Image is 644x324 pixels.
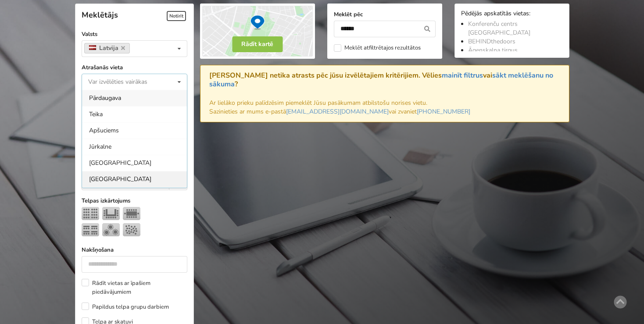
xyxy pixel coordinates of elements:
div: [PERSON_NAME] netika atrasts pēc jūsu izvēlētajiem kritērijiem. Vēlies vai ? [209,71,560,89]
p: Ar lielāko prieku palīdzēsim piemeklēt Jūsu pasākumam atbilstošu norises vietu. Sazinieties ar mu... [209,90,560,116]
a: [EMAIL_ADDRESS][DOMAIN_NAME] [286,107,389,116]
img: Rādīt kartē [200,4,315,59]
a: sākt meklēšanu no sākuma [209,71,553,89]
div: Jūrkalne [82,139,187,155]
label: Rādīt vietas ar īpašiem piedāvājumiem [82,279,187,296]
button: Rādīt kartē [232,36,283,52]
label: Valsts [82,30,187,39]
span: Notīrīt [167,11,186,21]
img: Pieņemšana [123,223,140,236]
span: Meklētājs [82,10,118,20]
img: Teātris [82,207,99,220]
label: Meklēt pēc [334,10,436,19]
div: Teika [82,106,187,122]
img: U-Veids [102,207,120,220]
div: [GEOGRAPHIC_DATA] [82,171,187,187]
img: Klase [82,223,99,236]
label: Papildus telpa grupu darbiem [82,303,169,311]
div: Pārdaugava [82,90,187,106]
div: Apšuciems [82,122,187,139]
a: Konferenču centrs [GEOGRAPHIC_DATA] [468,20,530,37]
a: BEHINDthedoors [468,37,515,46]
a: [PHONE_NUMBER] [417,107,470,116]
a: Latvija [84,43,130,53]
div: Pēdējās apskatītās vietas: [461,10,563,18]
label: Meklēt atfiltrētajos rezultātos [334,44,421,52]
label: Atrašanās vieta [82,63,187,72]
a: Āgenskalna tirgus [468,46,518,54]
a: mainīt filtrus [442,71,483,80]
label: Nakšņošana [82,246,187,254]
img: Sapulce [123,207,140,220]
img: Bankets [102,223,120,236]
div: [GEOGRAPHIC_DATA] [82,155,187,171]
label: Telpas izkārtojums [82,196,187,205]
